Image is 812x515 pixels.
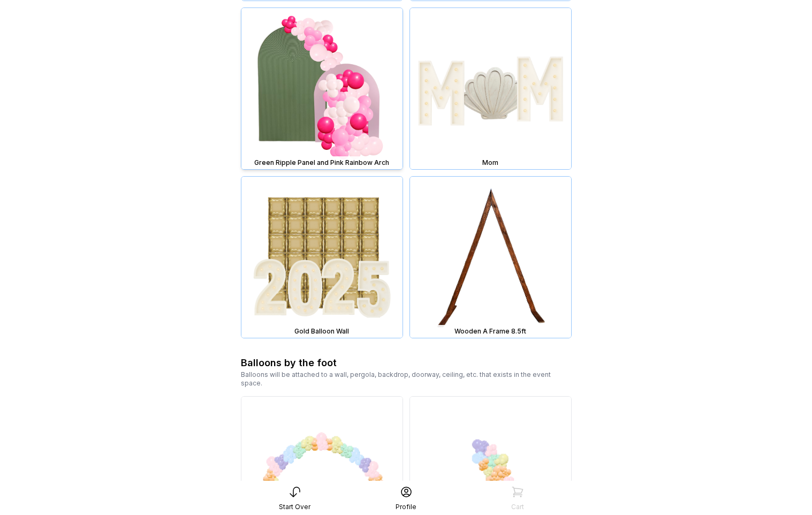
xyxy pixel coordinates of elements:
[244,158,400,167] div: Green Ripple Panel and Pink Rainbow Arch
[241,8,403,169] img: Green Ripple Panel and Pink Rainbow Arch
[412,327,569,336] div: Wooden A Frame 8.5ft
[241,355,337,370] div: Balloons by the foot
[241,370,572,388] div: Balloons will be attached to a wall, pergola, backdrop, doorway, ceiling, etc. that exists in the...
[412,158,569,167] div: Mom
[410,177,571,338] img: Wooden A Frame 8.5ft
[396,503,416,511] div: Profile
[279,503,310,511] div: Start Over
[410,8,571,169] img: Mom
[244,327,400,336] div: Gold Balloon Wall
[511,503,524,511] div: Cart
[241,177,403,338] img: Gold Balloon Wall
